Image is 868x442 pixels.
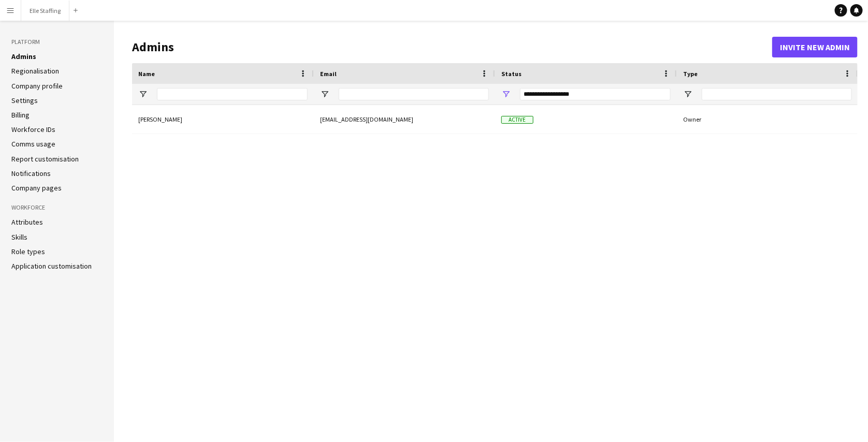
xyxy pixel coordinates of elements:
button: Invite new admin [772,37,858,57]
input: Type Filter Input [702,88,852,100]
button: Open Filter Menu [320,90,329,99]
a: Company profile [11,81,63,91]
a: Billing [11,110,30,120]
span: Type [683,70,698,78]
a: Regionalisation [11,66,59,76]
div: [EMAIL_ADDRESS][DOMAIN_NAME] [314,105,495,134]
button: Elle Staffing [21,1,69,21]
span: Name [138,70,155,78]
div: Owner [677,105,858,134]
a: Attributes [11,217,43,227]
h1: Admins [132,39,772,55]
h3: Workforce [11,203,103,212]
span: Email [320,70,337,78]
span: Active [501,116,533,124]
div: [PERSON_NAME] [132,105,314,134]
input: Name Filter Input [157,88,308,100]
a: Application customisation [11,261,92,271]
a: Company pages [11,183,62,193]
a: Skills [11,232,27,242]
a: Notifications [11,169,51,178]
h3: Platform [11,37,103,47]
a: Report customisation [11,154,79,164]
a: Comms usage [11,139,55,149]
a: Workforce IDs [11,125,55,134]
a: Settings [11,96,38,105]
button: Open Filter Menu [138,90,148,99]
a: Role types [11,247,45,256]
a: Admins [11,52,36,61]
button: Open Filter Menu [501,90,511,99]
button: Open Filter Menu [683,90,692,99]
input: Email Filter Input [339,88,489,100]
span: Status [501,70,522,78]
